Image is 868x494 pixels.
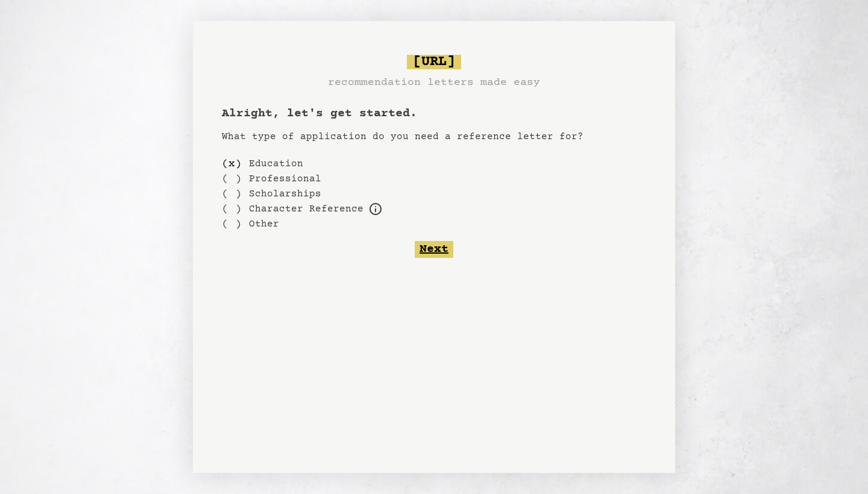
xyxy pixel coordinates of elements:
[222,105,646,122] h1: Alright, let's get started.
[222,130,646,144] p: What type of application do you need a reference letter for?
[415,241,453,258] button: Next
[249,217,279,231] label: Other
[249,157,303,171] label: Education
[249,202,363,216] label: For example, loans, housing applications, parole, professional certification, etc.
[222,216,242,231] div: ( )
[222,201,242,216] div: ( )
[222,186,242,201] div: ( )
[407,55,461,69] span: [URL]
[222,156,242,171] div: ( x )
[328,74,540,91] h3: recommendation letters made easy
[222,171,242,186] div: ( )
[249,172,321,186] label: Professional
[249,187,321,201] label: Scholarships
